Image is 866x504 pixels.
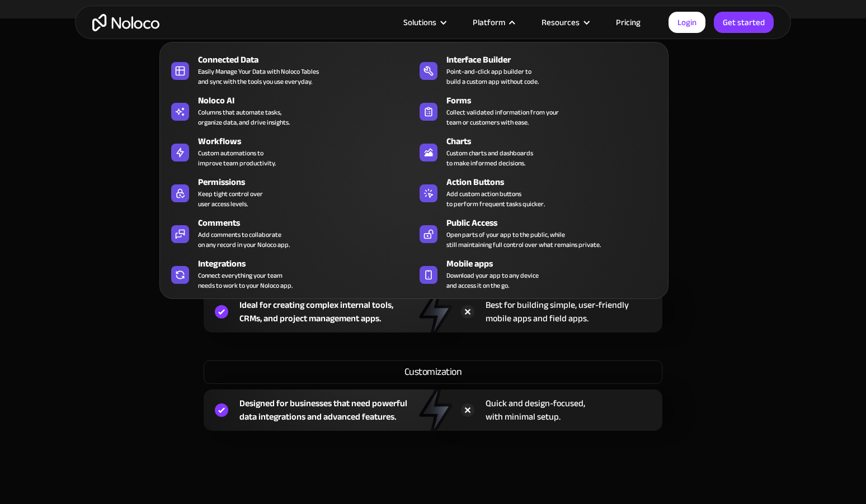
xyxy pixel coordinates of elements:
a: Noloco AIColumns that automate tasks,organize data, and drive insights. [166,92,414,130]
div: Action Buttons [446,175,667,189]
div: Integrations [198,257,419,270]
div: Public Access [446,216,667,230]
span: Download your app to any device and access it on the go. [446,270,539,291]
div: Designed for businesses that need powerful data integrations and advanced features. [239,397,407,424]
div: Columns that automate tasks, organize data, and drive insights. [198,107,290,127]
div: Ideal for creating complex internal tools, CRMs, and project management apps. [239,298,393,325]
a: Public AccessOpen parts of your app to the public, whilestill maintaining full control over what ... [414,214,662,252]
a: IntegrationsConnect everything your teamneeds to work to your Noloco app. [166,255,414,293]
div: Connected Data [198,53,419,66]
div: Charts [446,135,667,148]
a: Get started [714,12,774,33]
div: Resources [542,15,580,30]
div: Platform [473,15,505,30]
a: home [92,14,159,31]
div: Add custom action buttons to perform frequent tasks quicker. [446,189,545,209]
div: Solutions [403,15,436,30]
div: Noloco AI [198,94,419,107]
div: Comments [198,216,419,230]
a: Connected DataEasily Manage Your Data with Noloco Tablesand sync with the tools you use everyday. [166,51,414,89]
div: Forms [446,94,667,107]
div: Add comments to collaborate on any record in your Noloco app. [198,230,290,250]
div: Open parts of your app to the public, while still maintaining full control over what remains priv... [446,230,601,250]
nav: Platform [159,26,669,299]
div: Workflows [198,135,419,148]
div: Customization [204,360,662,384]
div: Custom charts and dashboards to make informed decisions. [446,148,533,168]
div: Quick and design-focused, with minimal setup. [486,397,585,424]
div: Solutions [389,15,459,30]
a: Login [669,12,705,33]
a: FormsCollect validated information from yourteam or customers with ease. [414,92,662,130]
a: ChartsCustom charts and dashboardsto make informed decisions. [414,132,662,170]
div: Resources [528,15,602,30]
div: Collect validated information from your team or customers with ease. [446,107,559,127]
a: CommentsAdd comments to collaborateon any record in your Noloco app. [166,214,414,252]
div: Platform [459,15,528,30]
a: WorkflowsCustom automations toimprove team productivity. [166,132,414,170]
div: Keep tight control over user access levels. [198,189,263,209]
div: Custom automations to improve team productivity. [198,148,276,168]
div: Easily Manage Your Data with Noloco Tables and sync with the tools you use everyday. [198,66,319,87]
div: Interface Builder [446,53,667,66]
a: Interface BuilderPoint-and-click app builder tobuild a custom app without code. [414,51,662,89]
div: Connect everything your team needs to work to your Noloco app. [198,270,293,291]
div: Choosing whether Noloco or Glide is right for you will depend on what you want your platform to a... [86,185,780,229]
a: PermissionsKeep tight control overuser access levels. [166,173,414,211]
a: Mobile appsDownload your app to any deviceand access it on the go. [414,255,662,293]
h2: Which app builder will help you reach your business goals? [86,108,780,168]
div: Best for building simple, user-friendly mobile apps and field apps. [486,298,629,325]
div: Point-and-click app builder to build a custom app without code. [446,66,539,87]
div: Mobile apps [446,257,667,270]
a: Pricing [602,15,655,30]
a: Action ButtonsAdd custom action buttonsto perform frequent tasks quicker. [414,173,662,211]
div: Permissions [198,175,419,189]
